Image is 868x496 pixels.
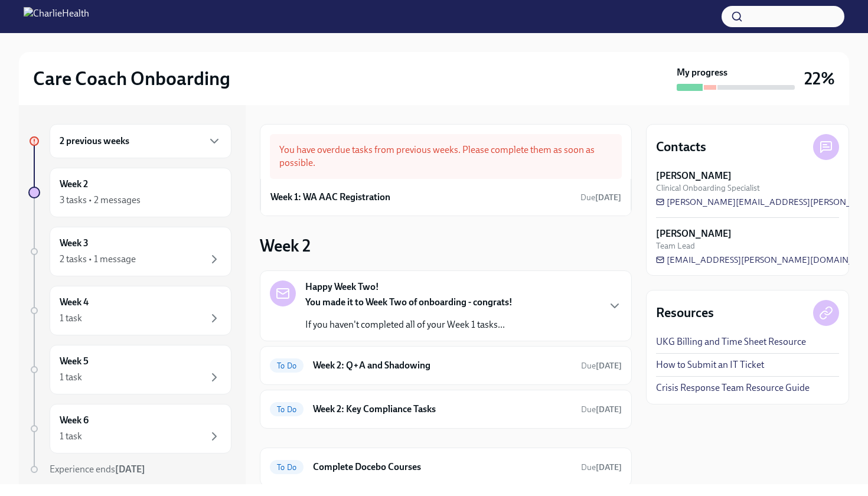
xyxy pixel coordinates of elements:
strong: [PERSON_NAME] [656,169,732,182]
h6: Week 4 [60,296,89,309]
span: Due [581,361,622,371]
h6: Week 2: Q+A and Shadowing [313,359,572,372]
a: Week 41 task [28,286,231,335]
a: Week 32 tasks • 1 message [28,227,231,276]
a: To DoComplete Docebo CoursesDue[DATE] [270,458,622,477]
h6: Week 2: Key Compliance Tasks [313,403,572,416]
div: 1 task [60,371,82,384]
span: To Do [270,361,304,370]
span: Due [581,462,622,472]
a: Crisis Response Team Resource Guide [656,381,810,394]
span: Due [581,404,622,415]
a: To DoWeek 2: Key Compliance TasksDue[DATE] [270,400,622,419]
div: 1 task [60,312,82,325]
strong: [PERSON_NAME] [656,227,732,240]
span: To Do [270,463,304,472]
span: August 17th, 2025 10:00 [580,192,621,203]
span: Due [580,192,621,203]
span: August 26th, 2025 10:00 [581,360,622,371]
div: You have overdue tasks from previous weeks. Please complete them as soon as possible. [270,134,622,179]
h4: Contacts [656,138,706,156]
h6: 2 previous weeks [60,135,129,148]
img: CharlieHealth [24,7,89,26]
div: 2 tasks • 1 message [60,253,136,266]
div: 1 task [60,430,82,443]
span: August 26th, 2025 10:00 [581,404,622,415]
a: UKG Billing and Time Sheet Resource [656,335,806,348]
strong: My progress [677,66,727,79]
strong: [DATE] [595,192,621,203]
a: Week 1: WA AAC RegistrationDue[DATE] [270,188,621,206]
span: Experience ends [50,464,145,475]
a: Week 23 tasks • 2 messages [28,168,231,217]
a: How to Submit an IT Ticket [656,358,764,371]
span: August 24th, 2025 10:00 [581,462,622,473]
span: Team Lead [656,240,695,252]
a: Week 51 task [28,345,231,394]
h6: Week 5 [60,355,89,368]
h6: Complete Docebo Courses [313,461,572,474]
strong: [DATE] [596,361,622,371]
h4: Resources [656,304,714,322]
h3: 22% [804,68,835,89]
a: To DoWeek 2: Q+A and ShadowingDue[DATE] [270,356,622,375]
strong: You made it to Week Two of onboarding - congrats! [305,296,513,308]
h6: Week 2 [60,178,88,191]
strong: [DATE] [596,462,622,472]
p: If you haven't completed all of your Week 1 tasks... [305,318,513,331]
h2: Care Coach Onboarding [33,67,230,90]
strong: Happy Week Two! [305,280,379,293]
h6: Week 3 [60,237,89,250]
span: Clinical Onboarding Specialist [656,182,760,194]
span: To Do [270,405,304,414]
strong: [DATE] [115,464,145,475]
strong: [DATE] [596,404,622,415]
h6: Week 6 [60,414,89,427]
h3: Week 2 [260,235,311,256]
div: 2 previous weeks [50,124,231,158]
div: 3 tasks • 2 messages [60,194,141,207]
a: Week 61 task [28,404,231,453]
h6: Week 1: WA AAC Registration [270,191,390,204]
